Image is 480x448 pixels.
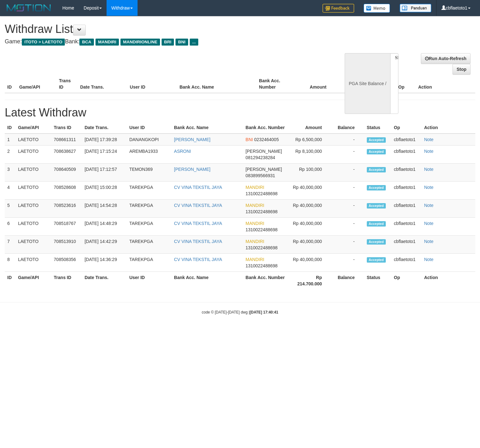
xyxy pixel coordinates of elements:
th: ID [5,272,15,290]
span: BNI [246,137,253,142]
span: MANDIRI [246,203,264,208]
td: LAETOTO [15,146,51,164]
td: Rp 100,000 [290,164,331,182]
td: - [331,164,364,182]
a: Note [424,185,434,190]
td: cbflaetoto1 [391,200,422,218]
th: Op [391,122,422,134]
td: cbflaetoto1 [391,134,422,146]
td: AREMBA1933 [127,146,171,164]
td: - [331,146,364,164]
a: CV VINA TEKSTIL JAYA [174,203,222,208]
a: [PERSON_NAME] [174,137,210,142]
img: panduan.png [400,4,431,12]
a: Stop [452,64,471,75]
a: ASRONI [174,149,191,154]
span: MANDIRI [246,185,264,190]
td: [DATE] 17:12:57 [82,164,126,182]
td: 708508356 [51,254,82,272]
span: MANDIRIONLINE [120,39,160,46]
th: Date Trans. [82,272,126,290]
th: Op [396,75,416,93]
td: 708518767 [51,218,82,236]
span: Accepted [367,203,386,208]
span: 0232464005 [254,137,279,142]
div: PGA Site Balance / [345,53,390,114]
td: 708638627 [51,146,82,164]
th: Balance [331,272,364,290]
td: TAREKPGA [127,182,171,200]
td: [DATE] 15:00:28 [82,182,126,200]
td: Rp 6,500,000 [290,134,331,146]
td: DANANGKOPI [127,134,171,146]
td: TAREKPGA [127,218,171,236]
span: Accepted [367,221,386,227]
th: Bank Acc. Name [171,272,243,290]
td: 8 [5,254,15,272]
th: Game/API [15,122,51,134]
img: Feedback.jpg [323,4,354,13]
td: - [331,254,364,272]
td: LAETOTO [15,236,51,254]
td: cbflaetoto1 [391,164,422,182]
span: Accepted [367,257,386,263]
small: code © [DATE]-[DATE] dwg | [202,310,278,314]
th: Op [391,272,422,290]
td: 708640509 [51,164,82,182]
a: CV VINA TEKSTIL JAYA [174,239,222,244]
th: ID [5,75,17,93]
span: Accepted [367,137,386,143]
td: [DATE] 14:54:28 [82,200,126,218]
th: Trans ID [56,75,77,93]
td: 6 [5,218,15,236]
td: TAREKPGA [127,200,171,218]
td: - [331,182,364,200]
a: Note [424,203,434,208]
span: MANDIRI [246,257,264,262]
td: - [331,236,364,254]
th: User ID [127,75,177,93]
th: Amount [296,75,336,93]
span: ITOTO > LAETOTO [22,39,65,46]
td: [DATE] 17:39:28 [82,134,126,146]
th: Rp 214.700.000 [290,272,331,290]
td: TAREKPGA [127,254,171,272]
span: MANDIRI [246,239,264,244]
td: 708661311 [51,134,82,146]
th: Action [415,75,475,93]
td: [DATE] 17:15:24 [82,146,126,164]
td: Rp 40,000,000 [290,200,331,218]
td: LAETOTO [15,218,51,236]
td: TEMON369 [127,164,171,182]
td: 708523616 [51,200,82,218]
span: BRI [162,39,174,46]
th: User ID [127,122,171,134]
td: - [331,200,364,218]
td: LAETOTO [15,254,51,272]
span: MANDIRI [95,39,119,46]
a: Run Auto-Refresh [421,53,471,64]
span: 1310022488698 [246,263,278,268]
th: Balance [331,122,364,134]
span: Accepted [367,185,386,190]
a: Note [424,167,434,172]
th: User ID [127,272,171,290]
td: - [331,134,364,146]
td: [DATE] 14:42:29 [82,236,126,254]
th: Bank Acc. Name [171,122,243,134]
td: cbflaetoto1 [391,236,422,254]
a: CV VINA TEKSTIL JAYA [174,257,222,262]
a: Note [424,137,434,142]
td: LAETOTO [15,182,51,200]
img: MOTION_logo.png [5,3,53,13]
th: Trans ID [51,122,82,134]
th: Status [364,272,391,290]
td: 7 [5,236,15,254]
td: 4 [5,182,15,200]
span: BCA [79,39,94,46]
a: [PERSON_NAME] [174,167,210,172]
span: 1310022488698 [246,191,278,196]
th: ID [5,122,15,134]
td: 5 [5,200,15,218]
span: 1310022488698 [246,209,278,214]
